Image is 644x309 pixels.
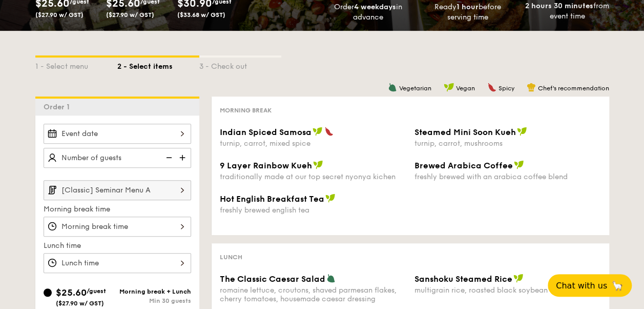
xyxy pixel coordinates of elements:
[220,161,312,170] span: 9 Layer Rainbow Kueh
[220,194,324,204] span: Hot English Breakfast Tea
[44,124,191,144] input: Event date
[422,2,513,23] div: Ready before serving time
[44,253,191,273] input: Lunch time
[220,172,406,181] div: traditionally made at our top secret nyonya kichen
[313,160,323,169] img: icon-vegan.f8ff3823.svg
[220,107,272,114] span: Morning break
[498,85,514,92] span: Spicy
[117,288,191,295] div: Morning break + Lunch
[56,287,87,298] span: $25.60
[56,300,104,307] span: ($27.90 w/ GST)
[220,286,406,303] div: romaine lettuce, croutons, shaved parmesan flakes, cherry tomatoes, housemade caesar dressing
[322,2,414,23] div: Order in advance
[326,274,336,283] img: icon-vegetarian.fe4039eb.svg
[456,85,475,92] span: Vegan
[414,161,513,170] span: Brewed Arabica Coffee
[324,127,334,136] img: icon-spicy.37a8142b.svg
[611,280,624,292] span: 🦙
[325,194,336,203] img: icon-vegan.f8ff3823.svg
[44,288,52,297] input: $25.60/guest($27.90 w/ GST)Morning break + LunchMin 30 guests
[220,206,406,215] div: freshly brewed english tea
[220,274,325,284] span: The Classic Caesar Salad
[117,297,191,304] div: Min 30 guests
[414,274,512,284] span: Sanshoku Steamed Rice
[414,172,601,181] div: freshly brewed with an arabica coffee blend
[414,127,516,137] span: Steamed Mini Soon Kueh
[176,148,191,167] img: icon-add.58712e84.svg
[527,83,536,92] img: icon-chef-hat.a58ddaea.svg
[35,11,84,18] span: ($27.90 w/ GST)
[220,127,311,137] span: Indian Spiced Samosa
[44,217,191,237] input: Morning break time
[388,83,397,92] img: icon-vegetarian.fe4039eb.svg
[444,83,454,92] img: icon-vegan.f8ff3823.svg
[106,11,154,18] span: ($27.90 w/ GST)
[456,3,479,11] strong: 1 hour
[525,2,593,10] strong: 2 hours 30 minutes
[160,148,176,167] img: icon-reduce.1d2dbef1.svg
[414,286,601,295] div: multigrain rice, roasted black soybean
[313,127,323,136] img: icon-vegan.f8ff3823.svg
[220,254,242,261] span: Lunch
[177,11,225,18] span: ($33.68 w/ GST)
[354,3,396,11] strong: 4 weekdays
[44,204,191,215] label: Morning break time
[35,57,117,72] div: 1 - Select menu
[117,57,199,72] div: 2 - Select items
[548,274,632,297] button: Chat with us🦙
[44,103,74,111] span: Order 1
[513,274,524,283] img: icon-vegan.f8ff3823.svg
[44,148,191,168] input: Number of guests
[556,281,607,291] span: Chat with us
[199,57,281,72] div: 3 - Check out
[414,139,601,148] div: turnip, carrot, mushrooms
[220,139,406,148] div: turnip, carrot, mixed spice
[44,241,191,251] label: Lunch time
[538,85,609,92] span: Chef's recommendation
[522,1,613,22] div: from event time
[517,127,527,136] img: icon-vegan.f8ff3823.svg
[514,160,524,169] img: icon-vegan.f8ff3823.svg
[399,85,431,92] span: Vegetarian
[174,180,191,200] img: icon-chevron-right.3c0dfbd6.svg
[487,83,496,92] img: icon-spicy.37a8142b.svg
[87,287,106,295] span: /guest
